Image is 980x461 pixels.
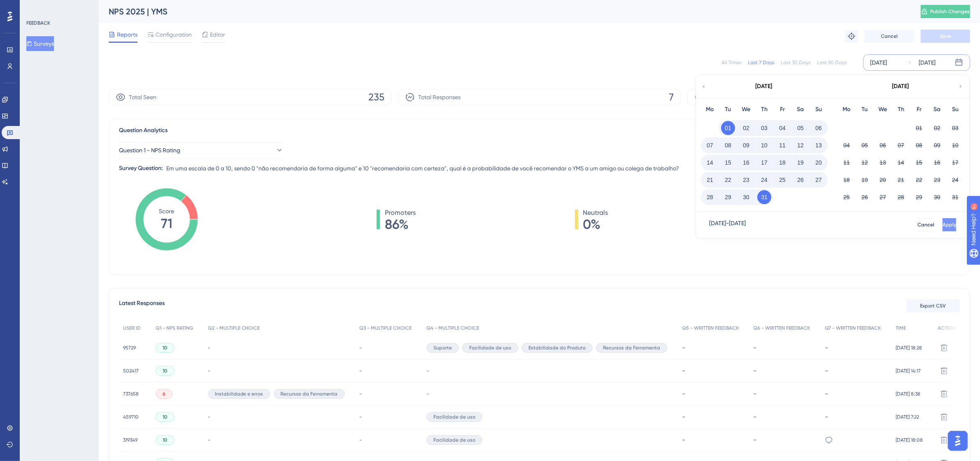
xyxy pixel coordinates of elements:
[812,173,826,187] button: 27
[946,105,964,114] div: Su
[754,367,817,375] div: -
[919,58,936,68] div: [DATE]
[117,30,137,40] span: Reports
[754,325,810,331] span: Q6 - WRITTEN FEEDBACK
[757,190,771,204] button: 31
[812,138,826,152] button: 13
[721,173,735,187] button: 22
[109,6,900,17] div: NPS 2025 | YMS
[817,59,847,66] div: Last 90 Days
[739,190,753,204] button: 30
[794,156,808,170] button: 19
[894,173,908,187] button: 21
[119,145,180,155] span: Question 1 - NPS Rating
[812,156,826,170] button: 20
[123,414,139,420] span: 459710
[123,325,141,331] span: USER ID
[912,190,926,204] button: 29
[682,325,739,331] span: Q5 - WRITTEN FEEDBACK
[930,156,944,170] button: 16
[825,367,887,375] div: -
[208,345,210,351] span: -
[166,163,679,173] span: Em uma escala de 0 a 10, sendo 0 "não recomendaria de forma alguma" e 10 "recomendaria com certez...
[948,190,962,204] button: 31
[722,59,741,66] div: All Times
[921,5,970,18] button: Publish Changes
[858,173,872,187] button: 19
[359,437,362,443] span: -
[208,414,210,420] span: -
[123,391,139,397] span: 737658
[603,345,660,351] span: Recursos da Ferramenta
[930,173,944,187] button: 23
[812,121,826,135] button: 06
[756,81,773,91] div: [DATE]
[682,413,745,421] div: -
[894,138,908,152] button: 07
[385,218,416,231] span: 86%
[912,121,926,135] button: 01
[840,190,854,204] button: 25
[528,345,586,351] span: Estabilidade do Produto
[26,36,54,51] button: Surveys
[948,138,962,152] button: 10
[858,138,872,152] button: 05
[757,138,771,152] button: 10
[721,138,735,152] button: 08
[359,414,362,420] span: -
[156,325,193,331] span: Q1 - NPS RATING
[928,105,946,114] div: Sa
[910,105,928,114] div: Fr
[825,325,881,331] span: Q7 - WRITTEN FEEDBACK
[19,2,51,12] span: Need Help?
[881,33,898,40] span: Cancel
[825,413,887,421] div: -
[739,156,753,170] button: 16
[159,208,175,214] tspan: Score
[938,325,956,331] span: ACTION
[920,303,946,309] span: Export CSV
[210,30,225,40] span: Editor
[721,190,735,204] button: 29
[757,121,771,135] button: 03
[163,345,168,351] span: 10
[874,105,892,114] div: We
[123,437,137,443] span: 319349
[810,105,828,114] div: Su
[858,156,872,170] button: 12
[583,208,608,218] span: Neutrals
[930,138,944,152] button: 09
[930,8,970,15] span: Publish Changes
[739,173,753,187] button: 23
[754,413,817,421] div: -
[856,105,874,114] div: Tu
[583,218,608,231] span: 0%
[737,105,755,114] div: We
[825,390,887,398] div: -
[840,138,854,152] button: 04
[123,345,136,351] span: 95729
[775,121,789,135] button: 04
[943,221,956,228] span: Apply
[775,156,789,170] button: 18
[703,138,717,152] button: 07
[894,190,908,204] button: 28
[896,345,922,351] span: [DATE] 18:28
[894,156,908,170] button: 14
[433,345,452,351] span: Suporte
[948,121,962,135] button: 03
[840,156,854,170] button: 11
[892,105,910,114] div: Th
[840,173,854,187] button: 18
[912,173,926,187] button: 22
[912,138,926,152] button: 08
[921,30,970,43] button: Save
[208,437,210,443] span: -
[208,325,260,331] span: Q2 - MULTIPLE CHOICE
[281,391,338,397] span: Recursos da Ferramenta
[876,190,890,204] button: 27
[775,173,789,187] button: 25
[858,190,872,204] button: 26
[721,156,735,170] button: 15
